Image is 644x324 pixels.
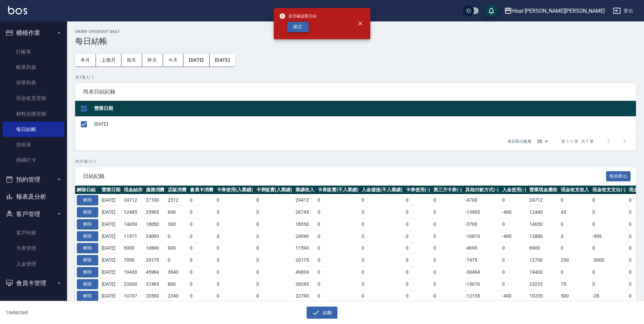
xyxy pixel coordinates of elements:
[559,254,591,266] td: 250
[287,22,309,32] button: 確定
[404,230,432,242] td: 0
[3,256,64,272] a: 入金管理
[528,254,559,266] td: 12700
[166,230,188,242] td: 0
[100,278,122,290] td: [DATE]
[255,194,294,206] td: 0
[3,274,64,292] button: 會員卡管理
[404,254,432,266] td: 0
[77,291,98,301] button: 解除
[464,278,500,290] td: -15070
[404,290,432,302] td: 0
[166,194,188,206] td: 2312
[255,278,294,290] td: 0
[215,254,255,266] td: 0
[3,225,64,241] a: 客戶列表
[255,186,294,194] th: 卡券販賣(入業績)
[559,242,591,254] td: 0
[8,6,27,14] img: Logo
[559,266,591,278] td: 0
[166,218,188,230] td: 300
[501,4,607,18] button: Hoar [PERSON_NAME][PERSON_NAME]
[464,218,500,230] td: -3700
[500,206,528,218] td: -400
[255,266,294,278] td: 0
[591,194,628,206] td: 0
[144,206,166,218] td: 25905
[528,278,559,290] td: 23225
[166,278,188,290] td: 800
[534,132,550,150] div: 50
[360,186,404,194] th: 入金儲值(不入業績)
[528,218,559,230] td: 14650
[144,230,166,242] td: 24090
[500,230,528,242] td: -400
[188,278,215,290] td: 0
[316,194,360,206] td: 0
[122,206,144,218] td: 12485
[75,37,636,46] h3: 每日結帳
[559,206,591,218] td: 45
[100,230,122,242] td: [DATE]
[144,242,166,254] td: 10690
[144,266,166,278] td: 45994
[464,230,500,242] td: -10810
[464,186,500,194] th: 其他付款方式(-)
[166,242,188,254] td: 900
[360,242,404,254] td: 0
[464,194,500,206] td: -4700
[75,158,636,165] p: 共 31 筆, 1 / 1
[316,218,360,230] td: 0
[432,218,464,230] td: 0
[75,186,100,194] th: 解除日結
[316,290,360,302] td: 0
[500,266,528,278] td: 0
[591,266,628,278] td: 0
[166,266,188,278] td: 3840
[3,205,64,223] button: 客戶管理
[353,16,368,31] button: close
[122,290,144,302] td: 10707
[142,54,163,66] button: 昨天
[144,290,166,302] td: 20550
[144,218,166,230] td: 18050
[122,186,144,194] th: 現金結存
[294,194,316,206] td: 29412
[77,207,98,217] button: 解除
[360,290,404,302] td: 0
[500,242,528,254] td: 0
[464,266,500,278] td: -30404
[3,24,64,42] button: 櫃檯作業
[215,186,255,194] th: 卡券使用(入業績)
[559,278,591,290] td: 75
[404,218,432,230] td: 0
[3,44,64,60] a: 打帳單
[93,101,636,117] th: 營業日期
[432,186,464,194] th: 第三方卡券(-)
[75,29,636,34] h2: Order checkout daily
[316,266,360,278] td: 0
[144,194,166,206] td: 27100
[432,278,464,290] td: 0
[294,242,316,254] td: 11590
[5,308,160,317] h6: 1 selected
[83,173,606,180] span: 日結紀錄
[500,290,528,302] td: -400
[294,254,316,266] td: 20175
[606,171,631,182] button: 報表匯出
[100,254,122,266] td: [DATE]
[166,206,188,218] td: 840
[3,90,64,106] a: 現金收支登錄
[507,138,532,144] p: 每頁顯示數量
[591,242,628,254] td: 0
[307,307,338,319] button: 結帳
[360,218,404,230] td: 0
[404,278,432,290] td: 0
[255,290,294,302] td: 0
[215,218,255,230] td: 0
[360,194,404,206] td: 0
[255,230,294,242] td: 0
[404,206,432,218] td: 0
[528,242,559,254] td: 6900
[100,186,122,194] th: 營業日期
